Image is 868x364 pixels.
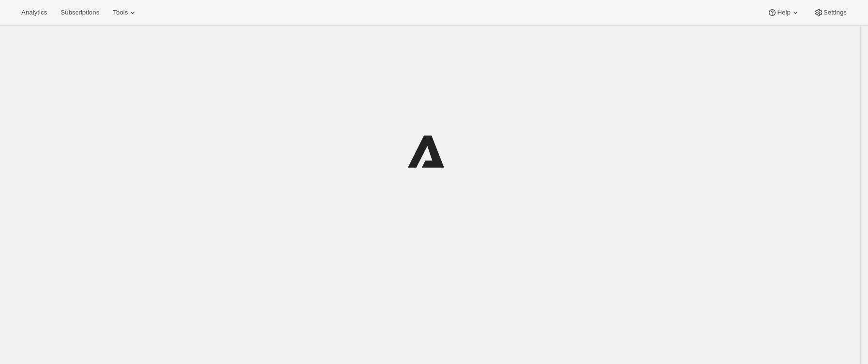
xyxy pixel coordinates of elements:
span: Help [777,9,790,16]
button: Subscriptions [55,6,105,19]
span: Analytics [21,9,47,16]
button: Tools [107,6,143,19]
button: Analytics [15,6,53,19]
span: Settings [823,9,847,16]
button: Settings [808,6,853,19]
button: Help [762,6,806,19]
span: Subscriptions [60,9,99,16]
span: Tools [113,9,128,16]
